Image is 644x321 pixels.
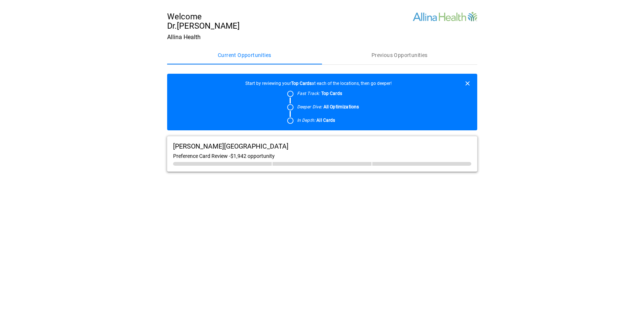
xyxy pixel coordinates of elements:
[167,21,240,31] span: Dr. [PERSON_NAME]
[173,153,275,159] span: Preference Card Review -
[297,91,320,96] em: Fast Track:
[167,12,240,21] span: Welcome
[323,104,359,109] b: All Optimizations
[173,81,464,86] span: Start by reviewing your at each of the locations, then go deeper!
[321,91,342,96] b: Top Cards
[413,12,477,21] img: Site Logo
[167,34,201,41] span: Allina Health
[230,153,275,159] span: $1,942 opportunity
[291,81,312,86] b: Top Cards
[372,52,428,59] span: Previous Opportunities
[218,52,271,59] span: Current Opportunities
[316,118,335,123] b: All Cards
[297,118,315,123] em: In Depth:
[173,142,288,150] span: [PERSON_NAME][GEOGRAPHIC_DATA]
[297,104,322,109] em: Deeper Dive:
